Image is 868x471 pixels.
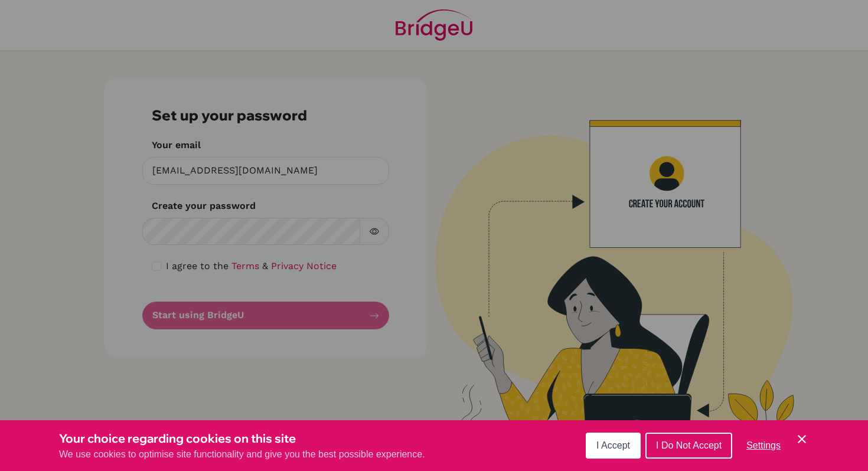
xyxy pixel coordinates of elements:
[586,433,641,459] button: I Accept
[746,440,781,450] span: Settings
[596,440,630,450] span: I Accept
[795,432,809,446] button: Save and close
[645,433,732,459] button: I Do Not Accept
[737,434,790,457] button: Settings
[59,430,425,447] h3: Your choice regarding cookies on this site
[656,440,722,450] span: I Do Not Accept
[59,447,425,462] p: We use cookies to optimise site functionality and give you the best possible experience.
